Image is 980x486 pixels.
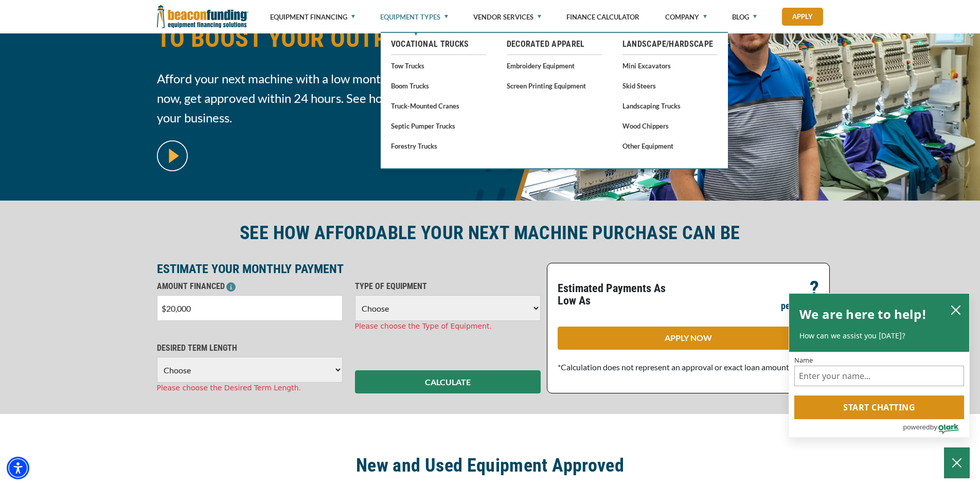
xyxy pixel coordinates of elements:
a: Embroidery Equipment [507,59,602,72]
a: Forestry Trucks [391,139,486,152]
button: Start chatting [794,395,964,419]
input: Name [794,366,964,386]
label: Name [794,357,964,364]
h2: SEE HOW AFFORDABLE YOUR NEXT MACHINE PURCHASE CAN BE [157,221,824,245]
span: TO BOOST YOUR OUTPUT [157,24,484,53]
p: AMOUNT FINANCED [157,280,343,293]
p: How can we assist you [DATE]? [799,331,959,341]
a: Powered by Olark [903,420,969,437]
a: Boom Trucks [391,79,486,92]
a: Apply [782,8,823,26]
a: Landscaping Trucks [622,99,718,112]
span: by [930,421,937,434]
a: Decorated Apparel [507,38,602,50]
h2: New and Used Equipment Approved [157,454,824,477]
h2: We are here to help! [799,304,926,325]
p: Estimated Payments As Low As [558,282,682,307]
div: Please choose the Type of Equipment. [355,321,541,332]
button: close chatbox [948,302,964,317]
button: CALCULATE [355,370,541,393]
div: Accessibility Menu [7,457,29,479]
p: ? [810,282,819,295]
p: DESIRED TERM LENGTH [157,342,343,354]
img: video modal pop-up play button [157,140,188,171]
span: Afford your next machine with a low monthly payment. Apply now, get approved within 24 hours. See... [157,69,484,128]
a: Wood Chippers [622,119,718,132]
a: Skid Steers [622,79,718,92]
p: TYPE OF EQUIPMENT [355,280,541,293]
input: $ [157,295,343,321]
p: ESTIMATE YOUR MONTHLY PAYMENT [157,263,541,275]
a: Mini Excavators [622,59,718,72]
button: Close Chatbox [944,447,970,478]
div: Please choose the Desired Term Length. [157,383,343,393]
a: Screen Printing Equipment [507,79,602,92]
a: Truck-Mounted Cranes [391,99,486,112]
a: APPLY NOW [558,327,819,350]
a: Landscape/Hardscape [622,38,718,50]
a: Septic Pumper Trucks [391,119,486,132]
div: olark chatbox [789,293,970,438]
a: Other Equipment [622,139,718,152]
span: powered [903,421,930,434]
p: per month [781,300,819,312]
a: Vocational Trucks [391,38,486,50]
a: Tow Trucks [391,59,486,72]
span: *Calculation does not represent an approval or exact loan amount. [558,362,791,372]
